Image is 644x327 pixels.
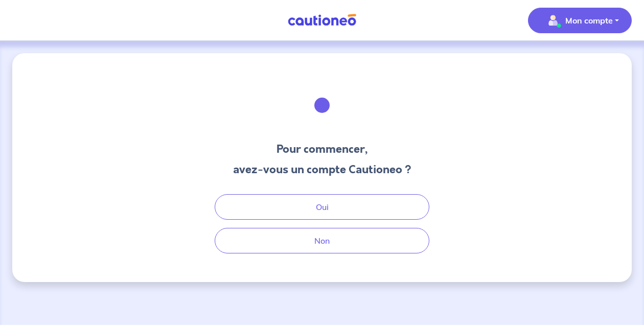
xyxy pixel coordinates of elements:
[565,14,613,27] p: Mon compte
[233,161,411,178] h3: avez-vous un compte Cautioneo ?
[528,8,632,33] button: illu_account_valid_menu.svgMon compte
[294,78,350,133] img: illu_welcome.svg
[215,228,429,253] button: Non
[233,141,411,157] h3: Pour commencer,
[284,14,360,27] img: Cautioneo
[545,12,561,29] img: illu_account_valid_menu.svg
[215,194,429,220] button: Oui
